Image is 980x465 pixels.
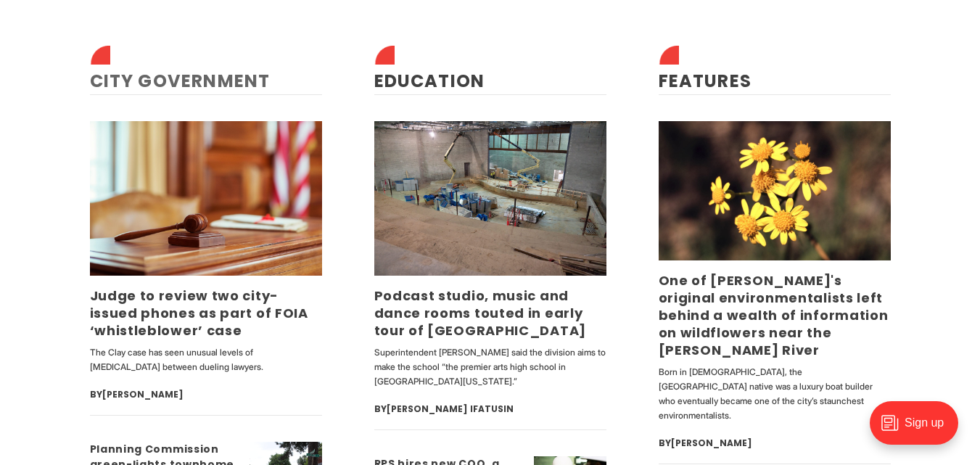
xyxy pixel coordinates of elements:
a: Podcast studio, music and dance rooms touted in early tour of [GEOGRAPHIC_DATA] [374,287,587,340]
a: Features [659,69,752,93]
p: The Clay case has seen unusual levels of [MEDICAL_DATA] between dueling lawyers. [90,345,322,374]
div: By [90,386,322,403]
a: [PERSON_NAME] Ifatusin [387,403,514,415]
a: [PERSON_NAME] [102,388,184,400]
div: By [659,435,891,452]
p: Superintendent [PERSON_NAME] said the division aims to make the school “the premier arts high sch... [374,345,606,389]
a: One of [PERSON_NAME]'s original environmentalists left behind a wealth of information on wildflow... [659,271,889,359]
img: Podcast studio, music and dance rooms touted in early tour of new Richmond high school [374,121,606,276]
a: City Government [90,69,271,93]
a: [PERSON_NAME] [671,437,752,449]
a: Judge to review two city-issued phones as part of FOIA ‘whistleblower’ case [90,287,308,340]
div: By [374,400,606,418]
img: Judge to review two city-issued phones as part of FOIA ‘whistleblower’ case [90,121,322,276]
a: Education [374,69,485,93]
iframe: portal-trigger [857,394,980,465]
p: Born in [DEMOGRAPHIC_DATA], the [GEOGRAPHIC_DATA] native was a luxury boat builder who eventually... [659,365,891,423]
img: One of Richmond's original environmentalists left behind a wealth of information on wildflowers n... [659,121,891,261]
